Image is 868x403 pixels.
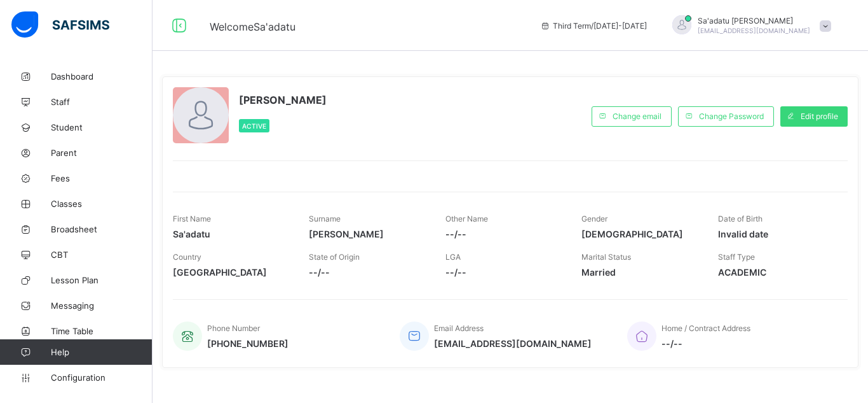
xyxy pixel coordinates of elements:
span: Configuration [51,372,152,383]
span: [PERSON_NAME] [239,94,327,106]
span: [EMAIL_ADDRESS][DOMAIN_NAME] [698,27,810,34]
span: Married [581,267,698,278]
span: --/-- [445,229,562,239]
span: Gender [581,214,607,223]
span: Dashboard [51,71,153,81]
span: Sa'adatu [173,229,290,239]
span: Staff Type [718,252,755,262]
span: Marital Status [581,252,631,262]
span: First Name [173,214,211,223]
span: Surname [309,214,341,223]
span: Lesson Plan [51,275,153,285]
span: Broadsheet [51,224,153,234]
span: Messaging [51,300,153,311]
span: --/-- [445,267,562,278]
span: Active [242,122,266,130]
span: Classes [51,199,153,209]
span: session/term information [540,21,647,31]
span: State of Origin [309,252,360,262]
span: Phone Number [207,323,260,333]
span: Staff [51,97,153,107]
span: Student [51,122,153,132]
span: --/-- [661,338,750,349]
span: Home / Contract Address [661,323,750,333]
span: --/-- [309,267,426,278]
span: Fees [51,173,153,183]
span: LGA [445,252,461,262]
span: Country [173,252,201,262]
span: Date of Birth [718,214,763,223]
div: Sa'adatu Muhammed [660,15,837,36]
span: CBT [51,250,153,260]
span: [DEMOGRAPHIC_DATA] [581,229,698,239]
span: Edit profile [801,111,838,121]
span: Invalid date [718,229,835,239]
span: Time Table [51,326,153,336]
span: Parent [51,148,153,158]
span: Other Name [445,214,488,223]
span: Change email [613,111,661,121]
span: Email Address [434,323,484,333]
span: ACADEMIC [718,267,835,278]
span: Welcome Sa'adatu [210,20,295,33]
span: [PERSON_NAME] [309,229,426,239]
img: safsims [11,11,109,38]
span: Help [51,347,152,357]
span: [GEOGRAPHIC_DATA] [173,267,290,278]
span: [PHONE_NUMBER] [207,338,288,349]
span: Sa'adatu [PERSON_NAME] [698,16,810,25]
span: Change Password [699,111,764,121]
span: [EMAIL_ADDRESS][DOMAIN_NAME] [434,338,592,349]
